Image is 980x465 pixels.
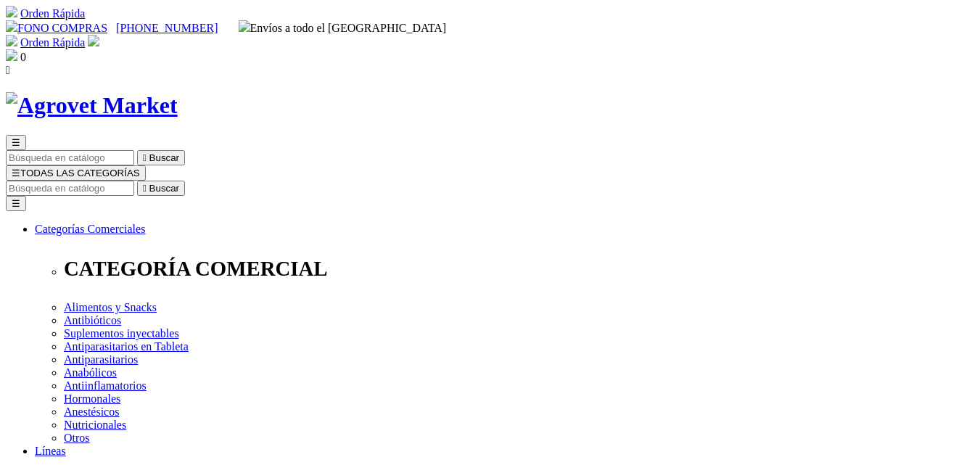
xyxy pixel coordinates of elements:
button:  Buscar [137,150,185,165]
button: ☰ [6,135,26,150]
span: 0 [20,51,26,63]
span: Buscar [149,183,179,194]
span: Envíos a todo el [GEOGRAPHIC_DATA] [239,22,447,34]
i:  [143,152,147,163]
button:  Buscar [137,181,185,196]
i:  [143,183,147,194]
img: shopping-bag.svg [6,49,17,61]
img: shopping-cart.svg [6,6,17,17]
input: Buscar [6,181,134,196]
button: ☰ [6,196,26,211]
button: ☰TODAS LAS CATEGORÍAS [6,165,146,181]
i:  [6,64,10,76]
img: delivery-truck.svg [239,20,250,32]
a: Alimentos y Snacks [64,301,157,313]
a: Orden Rápida [20,36,85,49]
a: FONO COMPRAS [6,22,107,34]
span: ☰ [12,168,20,178]
p: CATEGORÍA COMERCIAL [64,257,974,281]
iframe: Brevo live chat [7,308,250,458]
span: ☰ [12,137,20,148]
img: user.svg [88,35,99,46]
input: Buscar [6,150,134,165]
img: phone.svg [6,20,17,32]
a: Categorías Comerciales [35,223,145,235]
a: [PHONE_NUMBER] [116,22,218,34]
img: shopping-cart.svg [6,35,17,46]
img: Agrovet Market [6,92,178,119]
a: Acceda a su cuenta de cliente [88,36,99,49]
span: Buscar [149,152,179,163]
a: Orden Rápida [20,7,85,20]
